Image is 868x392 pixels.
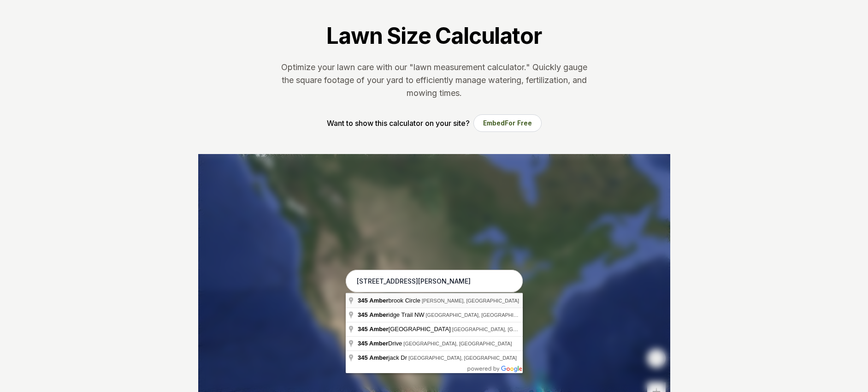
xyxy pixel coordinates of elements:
[326,22,541,50] h1: Lawn Size Calculator
[403,341,512,346] span: [GEOGRAPHIC_DATA], [GEOGRAPHIC_DATA]
[369,354,388,361] span: Amber
[473,114,542,132] button: EmbedFor Free
[358,326,452,333] span: [GEOGRAPHIC_DATA]
[358,311,368,318] span: 345
[346,270,523,293] input: Enter your address to get started
[369,297,388,304] span: Amber
[408,355,517,361] span: [GEOGRAPHIC_DATA], [GEOGRAPHIC_DATA]
[358,354,368,361] span: 345
[358,311,426,318] span: idge Trail NW
[426,312,534,318] span: [GEOGRAPHIC_DATA], [GEOGRAPHIC_DATA]
[369,311,388,318] span: Amber
[358,340,403,347] span: Drive
[358,297,422,304] span: brook Circle
[422,298,519,303] span: [PERSON_NAME], [GEOGRAPHIC_DATA]
[279,61,589,100] p: Optimize your lawn care with our "lawn measurement calculator." Quickly gauge the square footage ...
[505,119,532,127] span: For Free
[369,326,388,333] span: Amber
[358,354,408,361] span: jack Dr
[358,340,388,347] span: 345 Amber
[327,118,470,129] p: Want to show this calculator on your site?
[358,326,368,333] span: 345
[358,297,368,304] span: 345
[452,327,561,332] span: [GEOGRAPHIC_DATA], [GEOGRAPHIC_DATA]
